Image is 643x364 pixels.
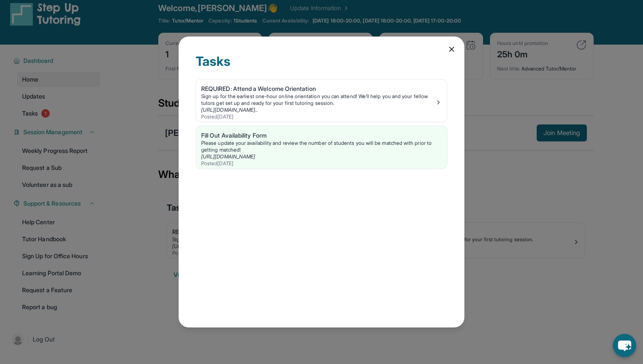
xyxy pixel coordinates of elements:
[201,140,442,153] div: Please update your availability and review the number of students you will be matched with prior ...
[201,113,435,120] div: Posted [DATE]
[196,79,447,122] a: REQUIRED: Attend a Welcome OrientationSign up for the earliest one-hour online orientation you ca...
[201,131,442,140] div: Fill Out Availability Form
[201,93,435,107] div: Sign up for the earliest one-hour online orientation you can attend! We’ll help you and your fell...
[201,153,255,160] a: [URL][DOMAIN_NAME]
[201,85,435,93] div: REQUIRED: Attend a Welcome Orientation
[201,160,442,167] div: Posted [DATE]
[196,54,447,79] div: Tasks
[613,334,636,357] button: chat-button
[201,107,258,113] a: [URL][DOMAIN_NAME]..
[196,126,447,169] a: Fill Out Availability FormPlease update your availability and review the number of students you w...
